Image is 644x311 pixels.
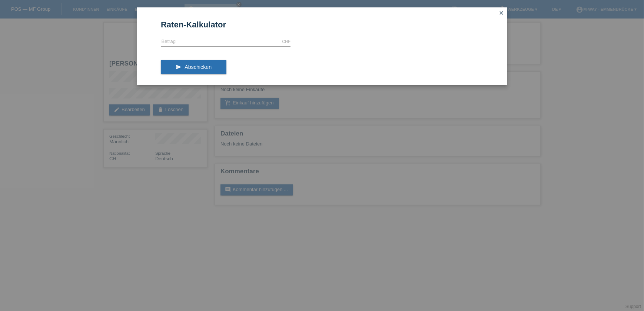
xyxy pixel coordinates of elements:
i: send [176,64,182,70]
span: Abschicken [185,64,212,70]
i: close [498,10,504,16]
button: send Abschicken [161,60,226,74]
a: close [497,9,506,18]
h1: Raten-Kalkulator [161,20,483,29]
div: CHF [282,39,291,44]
